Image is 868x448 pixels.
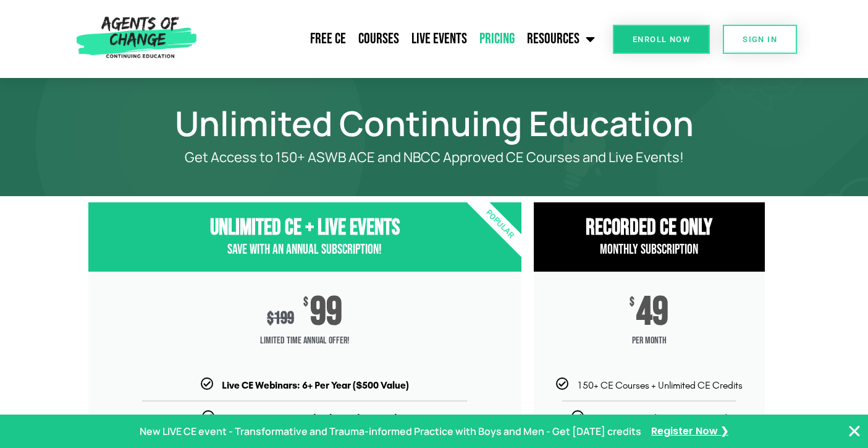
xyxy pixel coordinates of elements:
[88,215,521,241] h3: Unlimited CE + Live Events
[405,24,473,54] a: Live Events
[202,24,601,54] nav: Menu
[267,308,274,329] span: $
[132,150,737,165] p: Get Access to 150+ ASWB ACE and NBCC Approved CE Courses and Live Events!
[723,25,797,54] a: SIGN IN
[521,24,601,54] a: Resources
[82,109,786,137] h1: Unlimited Continuing Education
[630,296,634,309] span: $
[267,308,294,329] div: 199
[222,379,409,391] b: Live CE Webinars: 6+ Per Year ($500 Value)
[140,423,641,441] p: New LIVE CE event - Transformative and Trauma-informed Practice with Boys and Men - Get [DATE] cr...
[534,329,765,353] span: per month
[613,25,710,54] a: Enroll Now
[428,153,571,296] div: Popular
[600,241,698,258] span: Monthly Subscription
[303,296,308,309] span: $
[534,215,765,241] h3: RECORDED CE ONly
[352,24,405,54] a: Courses
[227,241,382,258] span: Save with an Annual Subscription!
[651,423,728,441] a: Register Now ❯
[310,296,342,329] span: 99
[743,35,777,43] span: SIGN IN
[473,24,521,54] a: Pricing
[88,329,521,353] span: Limited Time Annual Offer!
[304,24,352,54] a: Free CE
[636,296,668,329] span: 49
[592,412,727,424] span: ASWB ACE and NBCC Approved
[223,412,407,424] b: 150+ CE Courses and Unlimited CE Credits
[847,424,862,439] button: Close Banner
[633,35,690,43] span: Enroll Now
[577,379,743,391] span: 150+ CE Courses + Unlimited CE Credits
